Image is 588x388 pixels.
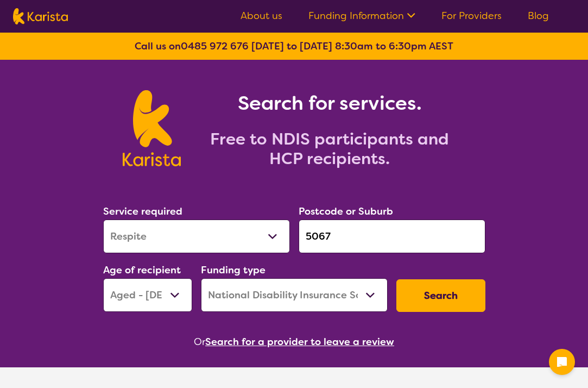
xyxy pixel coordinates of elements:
[308,9,415,22] a: Funding Information
[103,205,182,218] label: Service required
[299,205,393,218] label: Postcode or Suburb
[103,264,181,277] label: Age of recipient
[194,90,465,116] h1: Search for services.
[299,220,485,253] input: Type
[123,90,181,166] img: Karista logo
[241,9,282,22] a: About us
[441,9,502,22] a: For Providers
[194,129,465,168] h2: Free to NDIS participants and HCP recipients.
[396,279,485,312] button: Search
[194,334,205,350] span: Or
[205,334,394,350] button: Search for a provider to leave a review
[135,40,453,53] b: Call us on [DATE] to [DATE] 8:30am to 6:30pm AEST
[181,40,249,53] a: 0485 972 676
[13,8,68,24] img: Karista logo
[201,264,265,277] label: Funding type
[528,9,549,22] a: Blog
